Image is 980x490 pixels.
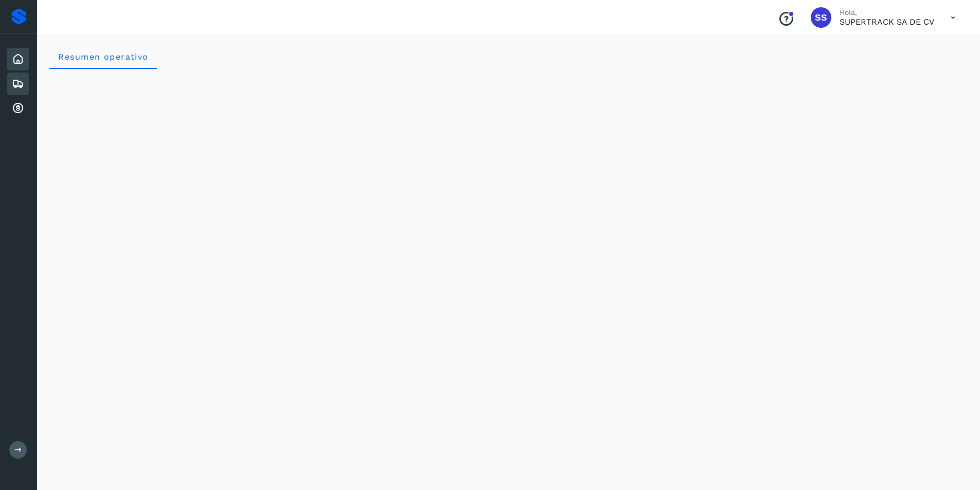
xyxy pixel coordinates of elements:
span: Resumen operativo [58,52,149,62]
div: Embarques [7,72,29,95]
p: SUPERTRACK SA DE CV [840,17,934,27]
div: Cuentas por cobrar [7,97,29,120]
p: Hola, [840,8,934,17]
div: Inicio [7,48,29,70]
